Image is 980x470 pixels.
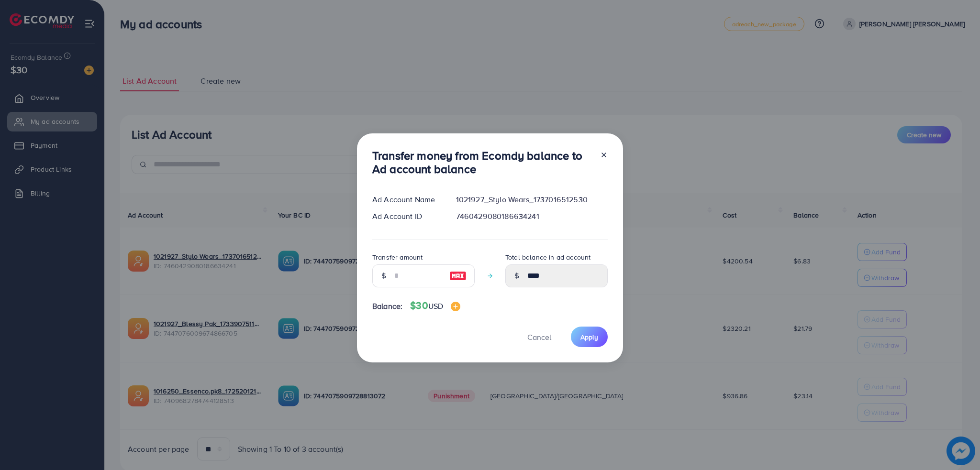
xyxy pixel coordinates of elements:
[571,327,608,347] button: Apply
[372,252,423,262] label: Transfer amount
[449,270,467,282] img: image
[365,194,448,205] div: Ad Account Name
[580,332,598,342] span: Apply
[448,194,615,205] div: 1021927_Stylo Wears_1737016512530
[410,300,460,312] h4: $30
[505,252,590,262] label: Total balance in ad account
[365,211,448,222] div: Ad Account ID
[451,302,460,311] img: image
[428,301,443,311] span: USD
[372,301,402,312] span: Balance:
[448,211,615,222] div: 7460429080186634241
[372,149,592,176] h3: Transfer money from Ecomdy balance to Ad account balance
[515,327,563,347] button: Cancel
[527,332,551,342] span: Cancel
